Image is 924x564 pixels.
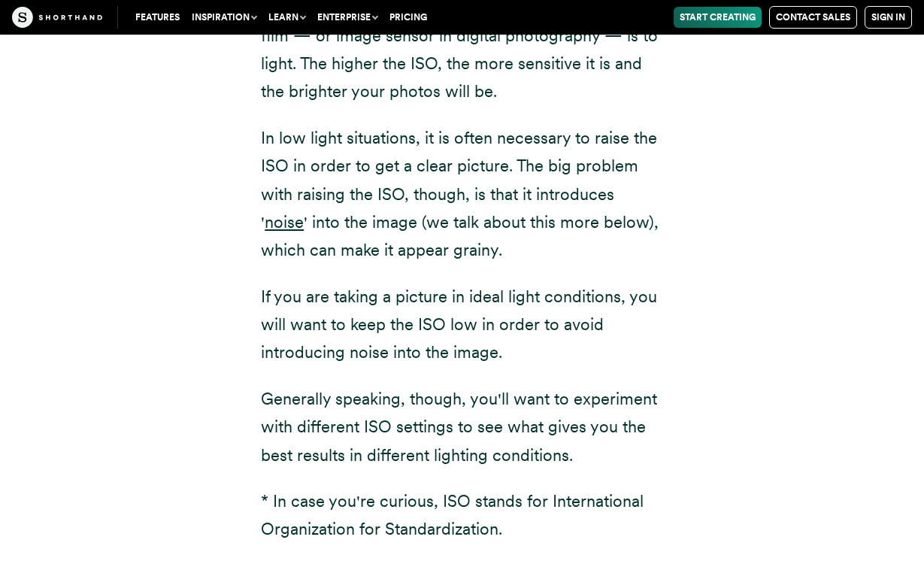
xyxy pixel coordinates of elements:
a: noise [265,212,304,232]
p: * In case you're curious, ISO stands for International Organization for Standardization. [261,487,663,544]
img: The Craft [12,7,102,28]
p: In low light situations, it is often necessary to raise the ISO in order to get a clear picture. ... [261,124,663,265]
a: Features [129,7,186,28]
p: Generally speaking, though, you'll want to experiment with different ISO settings to see what giv... [261,385,663,469]
a: Pricing [383,7,433,28]
button: Learn [262,7,311,28]
button: Enterprise [311,7,383,28]
a: Start Creating [674,7,762,28]
p: If you are taking a picture in ideal light conditions, you will want to keep the ISO low in order... [261,283,663,367]
button: Inspiration [186,7,262,28]
a: Sign in [865,6,912,29]
a: Contact Sales [769,6,857,29]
